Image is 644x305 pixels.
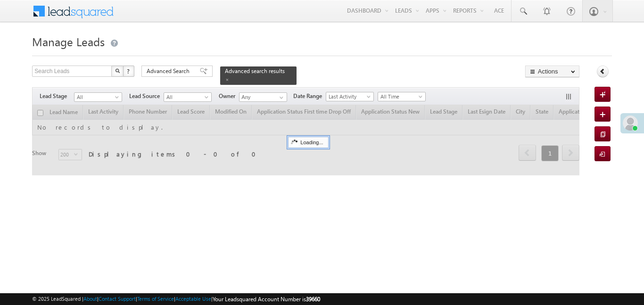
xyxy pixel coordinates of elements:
span: All Time [378,92,423,101]
a: All [74,92,122,102]
a: Terms of Service [137,296,174,302]
span: Manage Leads [32,34,105,49]
span: Your Leadsquared Account Number is [213,296,320,303]
span: All [74,93,119,101]
span: ? [127,67,131,75]
span: All [164,93,209,101]
span: Owner [219,92,239,100]
span: Lead Source [129,92,164,100]
span: Lead Stage [40,92,74,100]
a: Contact Support [99,296,136,302]
button: Actions [525,66,579,77]
a: Last Activity [326,92,374,101]
a: About [83,296,97,302]
span: Advanced search results [225,67,285,74]
input: Type to Search [239,92,287,102]
span: © 2025 LeadSquared | | | | | [32,295,320,304]
div: Loading... [288,137,328,148]
a: All Time [378,92,426,101]
span: 39660 [306,296,320,303]
span: Last Activity [326,92,371,101]
a: Show All Items [274,93,286,102]
img: Search [115,68,120,73]
a: Acceptable Use [175,296,211,302]
a: All [164,92,212,102]
span: Date Range [293,92,326,100]
button: ? [123,66,134,77]
span: Advanced Search [147,67,192,75]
